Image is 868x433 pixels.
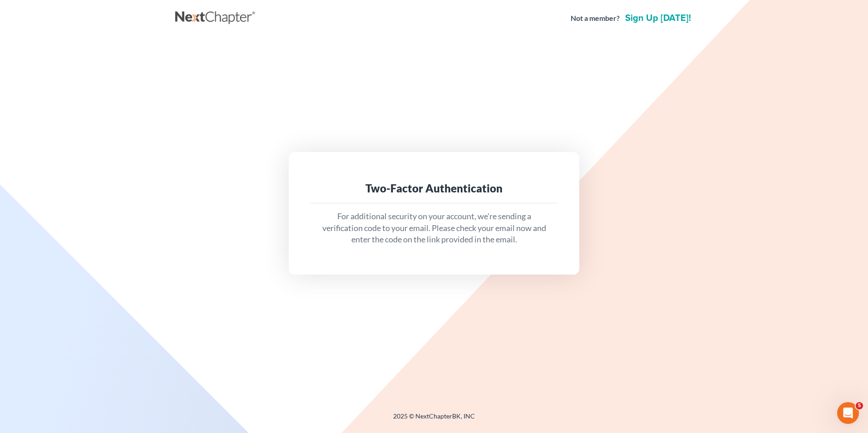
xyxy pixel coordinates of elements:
[623,14,693,23] a: Sign up [DATE]!
[856,402,863,409] span: 5
[318,181,550,196] div: Two-Factor Authentication
[837,402,859,424] iframe: Intercom live chat
[571,13,620,24] strong: Not a member?
[318,211,550,246] p: For additional security on your account, we're sending a verification code to your email. Please ...
[175,412,693,428] div: 2025 © NextChapterBK, INC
